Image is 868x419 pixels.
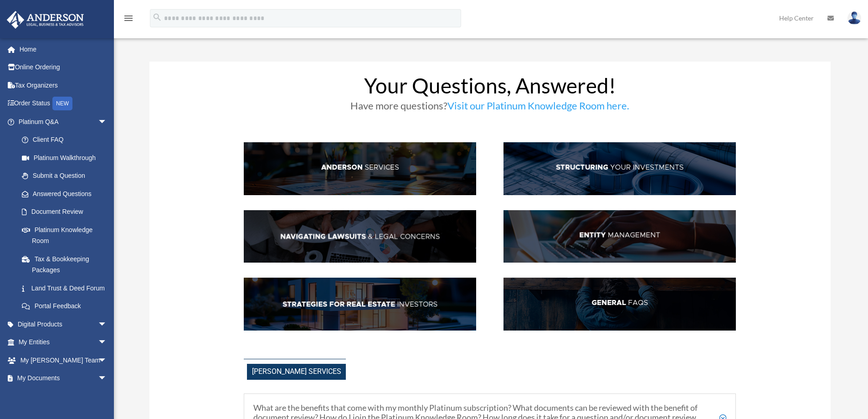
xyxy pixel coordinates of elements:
a: My [PERSON_NAME] Teamarrow_drop_down [6,351,121,369]
span: [PERSON_NAME] Services [247,364,346,380]
a: Platinum Walkthrough [13,149,121,167]
a: Visit our Platinum Knowledge Room here. [447,99,629,116]
a: Client FAQ [13,131,116,149]
a: Order StatusNEW [6,94,121,113]
img: StructInv_hdr [503,142,736,195]
a: Digital Productsarrow_drop_down [6,315,121,333]
span: arrow_drop_down [98,387,116,406]
a: Home [6,40,121,58]
a: Tax & Bookkeeping Packages [13,250,121,279]
h1: Your Questions, Answered! [244,75,736,101]
img: EntManag_hdr [503,210,736,263]
a: My Documentsarrow_drop_down [6,369,121,388]
img: AndServ_hdr [244,142,476,195]
a: Online Learningarrow_drop_down [6,387,121,405]
span: arrow_drop_down [98,113,116,131]
span: arrow_drop_down [98,333,116,352]
h3: Have more questions? [244,101,736,115]
span: arrow_drop_down [98,351,116,370]
a: Submit a Question [13,167,121,185]
a: Answered Questions [13,185,121,203]
div: NEW [52,97,72,110]
a: menu [123,16,134,24]
img: StratsRE_hdr [244,278,476,331]
a: Portal Feedback [13,297,121,316]
img: User Pic [847,11,861,25]
i: menu [123,13,134,24]
img: NavLaw_hdr [244,210,476,263]
a: Tax Organizers [6,76,121,94]
a: Online Ordering [6,58,121,77]
a: Platinum Q&Aarrow_drop_down [6,113,121,131]
a: Document Review [13,203,121,221]
i: search [152,12,162,22]
a: Land Trust & Deed Forum [13,279,121,297]
a: My Entitiesarrow_drop_down [6,333,121,352]
a: Platinum Knowledge Room [13,221,121,250]
img: GenFAQ_hdr [503,278,736,331]
span: arrow_drop_down [98,369,116,388]
span: arrow_drop_down [98,315,116,334]
img: Anderson Advisors Platinum Portal [4,11,87,29]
